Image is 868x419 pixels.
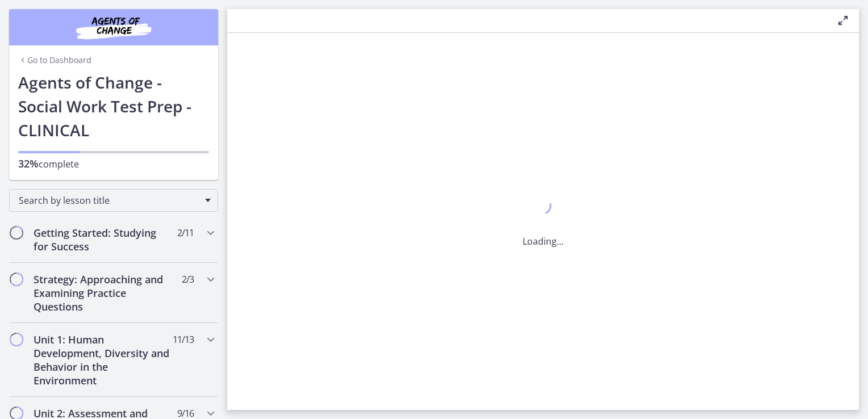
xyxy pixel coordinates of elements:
span: 11 / 13 [173,333,194,346]
a: Go to Dashboard [18,55,91,66]
span: 32% [18,157,39,170]
span: 2 / 11 [177,226,194,240]
span: 2 / 3 [182,273,194,286]
h2: Strategy: Approaching and Examining Practice Questions [34,273,172,313]
div: Search by lesson title [9,189,218,212]
h2: Getting Started: Studying for Success [34,226,172,253]
div: 1 [523,195,564,221]
img: Agents of Change [45,14,182,41]
span: Search by lesson title [19,194,199,207]
h1: Agents of Change - Social Work Test Prep - CLINICAL [18,70,209,142]
p: Loading... [523,234,564,248]
h2: Unit 1: Human Development, Diversity and Behavior in the Environment [34,333,172,387]
p: complete [18,157,209,171]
